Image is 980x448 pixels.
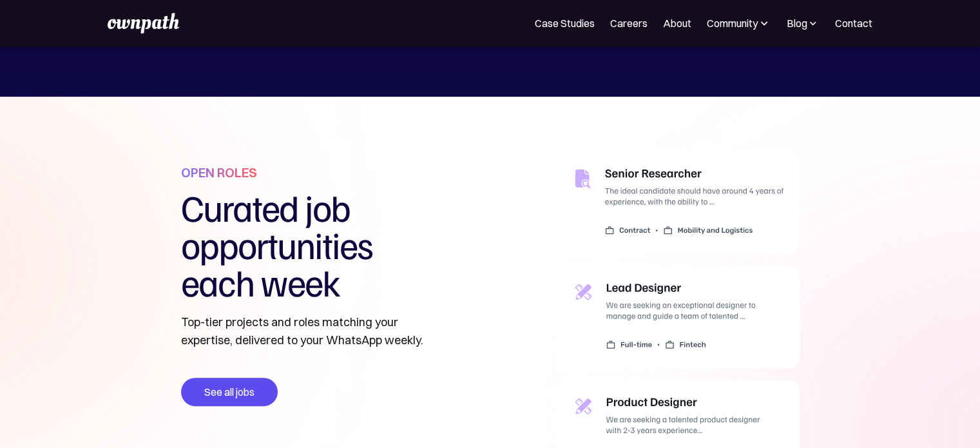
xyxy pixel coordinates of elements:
a: Contact [835,15,872,31]
div: Blog [786,15,807,31]
h1: Curated job opportunities each week [181,188,442,300]
a: About [663,15,691,31]
div: Community [707,15,758,31]
a: Case Studies [535,15,595,31]
div: Community [707,15,771,31]
a: Careers [610,15,648,31]
h1: OPEN ROLES [181,164,257,182]
p: Top-tier projects and roles matching your expertise, delivered to your WhatsApp weekly. [181,313,442,349]
div: Blog [786,15,820,31]
a: See all jobs [181,378,278,406]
